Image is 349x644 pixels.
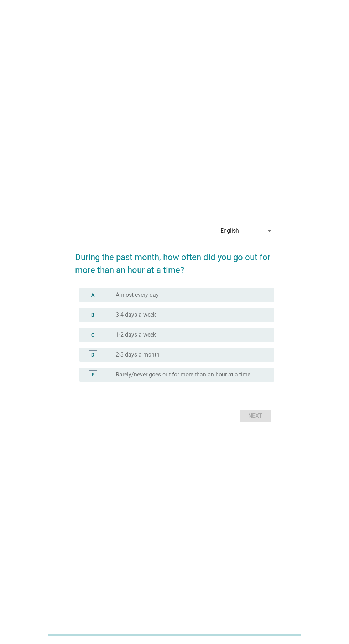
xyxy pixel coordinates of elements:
div: B [91,311,94,319]
i: arrow_drop_down [265,227,274,235]
div: English [220,228,239,234]
div: C [91,331,94,339]
label: 1-2 days a week [116,331,156,338]
div: D [91,351,94,359]
label: 3-4 days a week [116,311,156,318]
label: Almost every day [116,291,159,299]
div: E [92,371,94,379]
h2: During the past month, how often did you go out for more than an hour at a time? [75,244,274,276]
label: Rarely/never goes out for more than an hour at a time [116,371,250,378]
label: 2-3 days a month [116,351,160,358]
div: A [91,291,94,299]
